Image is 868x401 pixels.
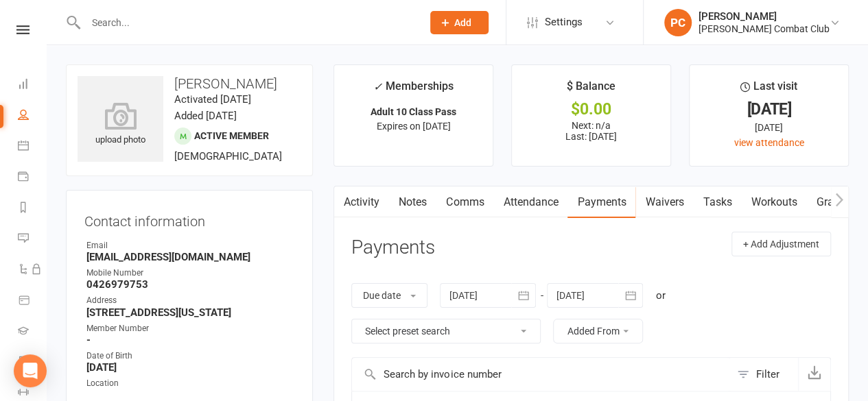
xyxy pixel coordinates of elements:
[351,283,427,308] button: Due date
[351,237,435,258] h3: Payments
[553,319,643,343] button: Added From
[84,208,294,229] h3: Contact information
[86,350,294,363] div: Date of Birth
[734,137,804,148] a: view attendance
[174,110,237,122] time: Added [DATE]
[86,239,294,252] div: Email
[174,150,282,162] span: [DEMOGRAPHIC_DATA]
[389,186,436,218] a: Notes
[699,23,830,35] div: [PERSON_NAME] Combat Club
[86,361,294,374] strong: [DATE]
[635,186,693,218] a: Waivers
[567,77,615,102] div: $ Balance
[86,267,294,280] div: Mobile Number
[82,13,412,32] input: Search...
[741,186,806,218] a: Workouts
[377,121,451,132] span: Expires on [DATE]
[493,186,567,218] a: Attendance
[702,102,836,117] div: [DATE]
[18,286,46,317] a: Product Sales
[373,77,454,103] div: Memberships
[352,358,730,391] input: Search by invoice number
[86,251,294,263] strong: [EMAIL_ADDRESS][DOMAIN_NAME]
[756,366,779,382] div: Filter
[18,132,46,162] a: Calendar
[371,106,456,117] strong: Adult 10 Class Pass
[78,76,301,91] h3: [PERSON_NAME]
[78,102,163,147] div: upload photo
[730,358,798,391] button: Filter
[18,193,46,224] a: Reports
[524,120,658,142] p: Next: n/a Last: [DATE]
[524,102,658,117] div: $0.00
[86,306,294,319] strong: [STREET_ADDRESS][US_STATE]
[655,287,665,304] div: or
[194,130,269,141] span: Active member
[86,334,294,346] strong: -
[18,101,46,132] a: People
[454,17,471,28] span: Add
[731,232,831,256] button: + Add Adjustment
[334,186,389,218] a: Activity
[373,80,382,93] i: ✓
[86,377,294,390] div: Location
[18,162,46,193] a: Payments
[430,11,489,34] button: Add
[174,93,251,106] time: Activated [DATE]
[699,10,830,23] div: [PERSON_NAME]
[702,120,836,135] div: [DATE]
[14,354,47,387] div: Open Intercom Messenger
[693,186,741,218] a: Tasks
[740,77,797,102] div: Last visit
[436,186,493,218] a: Comms
[86,278,294,291] strong: 0426979753
[86,322,294,335] div: Member Number
[86,294,294,307] div: Address
[567,186,635,218] a: Payments
[664,9,692,36] div: PC
[545,7,583,38] span: Settings
[18,70,46,101] a: Dashboard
